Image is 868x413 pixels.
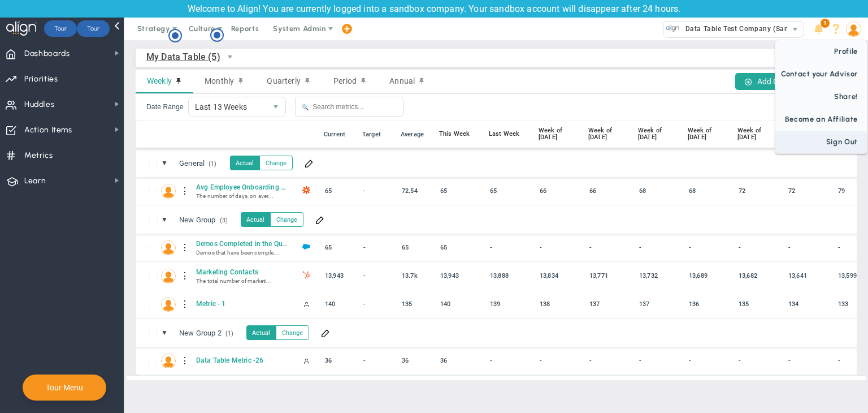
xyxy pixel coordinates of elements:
div: 65 [437,184,479,197]
div: - [636,241,678,254]
div: 13,641 [785,269,827,282]
span: Action Items [24,118,72,142]
div: - [785,354,827,367]
div: - [360,241,397,254]
div: 136 [685,298,728,311]
li: Help & Frequently Asked Questions (FAQ) [827,18,845,40]
span: Avg Employee Onboarding Days [194,183,290,192]
span: Marketing Contacts [194,268,290,277]
span: Profile [775,40,867,63]
span: ▼ [161,329,168,337]
span: Dashboards [24,42,70,66]
div: - [636,354,678,367]
div: Only the metric owner or admin can reorder this metric [145,300,157,309]
div: Only the metric owner or admin can reorder this metric [145,187,157,196]
span: Contact your Advisor [775,63,867,85]
div: 138 [536,298,579,311]
span: Huddles [24,93,55,117]
div: 13,771 [586,269,628,282]
span: Click to edit group name [175,212,234,227]
input: Search metrics... [295,97,403,117]
div: 13,943 [437,269,479,282]
div: - [487,241,529,254]
div: 13,683.923 [398,269,435,282]
span: Period [333,76,357,85]
div: - [360,298,397,311]
span: Culture [189,24,215,33]
div: Week of [DATE] [735,127,778,141]
div: 13,943 [322,269,358,282]
div: 36 [322,354,358,367]
span: Data Table Metric -26 [194,356,290,365]
img: Zapier Enabled [302,186,310,194]
span: (3) [218,216,229,225]
span: 1 [821,19,830,28]
div: - [586,241,628,254]
span: Strategy [137,24,170,33]
div: 65 [398,241,435,254]
div: 65 [437,241,479,254]
span: (1) [224,329,235,338]
span: Demos Completed in the Quarter [194,239,290,248]
li: Announcements [810,18,827,40]
span: ▼ [161,159,168,167]
span: Click to edit group name [175,156,223,171]
button: Actual [230,156,259,170]
div: 13,682 [735,269,778,282]
span: select [266,97,285,117]
div: - [360,184,397,197]
span: Learn [24,169,46,193]
img: Mark Collins [161,240,176,255]
div: 72 [735,184,778,197]
div: This Week [437,131,479,137]
span: 🔍 [302,104,309,110]
div: Week of [DATE] [685,127,728,141]
div: Target [360,131,394,138]
div: 139 [487,298,529,311]
div: 36 [437,354,479,367]
div: - [586,354,628,367]
button: Change [270,212,303,227]
div: - [685,354,728,367]
img: Chandrika A [161,354,176,368]
span: Last 13 Weeks [189,97,267,117]
div: Demos that have been completed during the quarter. [194,249,284,256]
span: Share! [775,85,867,108]
div: Week of [DATE] [586,127,628,141]
div: 135 [735,298,778,311]
img: HubSpot Enabled [302,271,310,279]
img: 64089.Person.photo [846,21,861,37]
button: Actual [246,325,276,340]
span: Manually Updated [303,301,310,308]
span: Only administrators can reorder categories [145,216,161,225]
div: 13,689 [685,269,728,282]
div: 137 [636,298,678,311]
span: (1) [207,160,218,168]
button: Add Group [735,73,804,90]
div: Week of [DATE] [636,127,678,141]
div: Week of [DATE] [536,127,579,141]
div: Only the metric owner or admin can reorder this metric [145,272,157,281]
img: 33584.Company.photo [666,21,680,36]
span: Annual [389,76,415,85]
div: 66 [536,184,579,197]
button: Actual [241,212,270,227]
div: 68 [685,184,728,197]
span: select [787,21,804,37]
div: The number of days, on average, that it takes to onboard an employee. [194,192,284,199]
img: Jane Wilson [161,269,176,283]
div: - [536,241,579,254]
div: 65 [487,184,529,197]
div: 13,732 [636,269,678,282]
div: Last Week [487,131,529,137]
span: Weekly [147,76,172,85]
div: 137 [586,298,628,311]
div: 65 [322,241,358,254]
div: - [536,354,579,367]
span: Click to edit group name [175,325,240,341]
span: Quarterly [267,76,300,85]
div: 72.538 [398,184,435,197]
img: Chandrika A [161,297,176,312]
div: Only the metric owner or admin can reorder this metric [145,356,157,365]
span: System Admin [273,24,325,33]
